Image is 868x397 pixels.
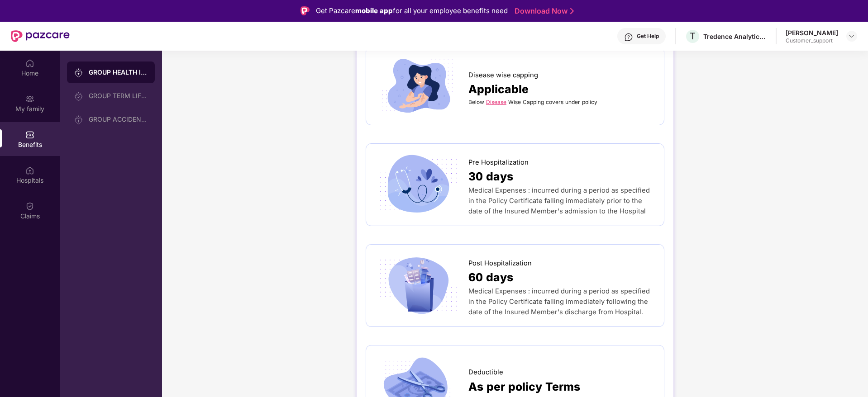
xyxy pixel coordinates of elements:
div: GROUP ACCIDENTAL INSURANCE [89,116,148,123]
span: 60 days [468,269,513,286]
span: Deductible [468,367,503,378]
span: Medical Expenses : incurred during a period as specified in the Policy Certificate falling immedi... [468,287,650,316]
a: Download Now [515,6,571,16]
div: Customer_support [786,37,838,44]
img: svg+xml;base64,PHN2ZyBpZD0iQmVuZWZpdHMiIHhtbG5zPSJodHRwOi8vd3d3LnczLm9yZy8yMDAwL3N2ZyIgd2lkdGg9Ij... [25,130,34,139]
div: GROUP HEALTH INSURANCE [89,68,148,77]
div: Get Pazcare for all your employee benefits need [316,5,508,16]
span: Disease wise capping [468,70,538,80]
span: Post Hospitalization [468,258,532,269]
img: svg+xml;base64,PHN2ZyB3aWR0aD0iMjAiIGhlaWdodD0iMjAiIHZpZXdCb3g9IjAgMCAyMCAyMCIgZmlsbD0ibm9uZSIgeG... [74,115,83,124]
img: svg+xml;base64,PHN2ZyB3aWR0aD0iMjAiIGhlaWdodD0iMjAiIHZpZXdCb3g9IjAgMCAyMCAyMCIgZmlsbD0ibm9uZSIgeG... [25,95,34,104]
div: GROUP TERM LIFE INSURANCE [89,92,148,99]
span: under [565,99,580,105]
img: Stroke [570,6,574,16]
img: svg+xml;base64,PHN2ZyBpZD0iSGVscC0zMngzMiIgeG1sbnM9Imh0dHA6Ly93d3cudzMub3JnLzIwMDAvc3ZnIiB3aWR0aD... [624,33,633,42]
img: icon [375,155,461,214]
div: Tredence Analytics Solutions Private Limited [703,32,767,41]
span: Medical Expenses : incurred during a period as specified in the Policy Certificate falling immedi... [468,186,650,215]
img: icon [375,56,461,116]
img: svg+xml;base64,PHN2ZyBpZD0iSG9zcGl0YWxzIiB4bWxucz0iaHR0cDovL3d3dy53My5vcmcvMjAwMC9zdmciIHdpZHRoPS... [25,166,34,175]
img: svg+xml;base64,PHN2ZyB3aWR0aD0iMjAiIGhlaWdodD0iMjAiIHZpZXdCb3g9IjAgMCAyMCAyMCIgZmlsbD0ibm9uZSIgeG... [74,92,83,101]
span: Applicable [468,80,529,98]
span: Pre Hospitalization [468,157,529,168]
span: T [690,31,696,42]
span: policy [582,99,597,105]
span: As per policy Terms [468,378,580,396]
img: icon [375,256,461,316]
span: Below [468,99,484,105]
span: covers [546,99,563,105]
span: Capping [523,99,544,105]
span: Wise [508,99,521,105]
img: svg+xml;base64,PHN2ZyBpZD0iQ2xhaW0iIHhtbG5zPSJodHRwOi8vd3d3LnczLm9yZy8yMDAwL3N2ZyIgd2lkdGg9IjIwIi... [25,202,34,211]
img: New Pazcare Logo [11,30,70,42]
img: svg+xml;base64,PHN2ZyBpZD0iSG9tZSIgeG1sbnM9Imh0dHA6Ly93d3cudzMub3JnLzIwMDAvc3ZnIiB3aWR0aD0iMjAiIG... [25,59,34,68]
a: Disease [486,99,506,105]
span: 30 days [468,168,513,185]
img: svg+xml;base64,PHN2ZyB3aWR0aD0iMjAiIGhlaWdodD0iMjAiIHZpZXdCb3g9IjAgMCAyMCAyMCIgZmlsbD0ibm9uZSIgeG... [74,68,83,77]
strong: mobile app [355,6,393,15]
div: [PERSON_NAME] [786,28,838,37]
img: Logo [300,6,310,15]
div: Get Help [637,33,659,40]
img: svg+xml;base64,PHN2ZyBpZD0iRHJvcGRvd24tMzJ4MzIiIHhtbG5zPSJodHRwOi8vd3d3LnczLm9yZy8yMDAwL3N2ZyIgd2... [848,33,855,40]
